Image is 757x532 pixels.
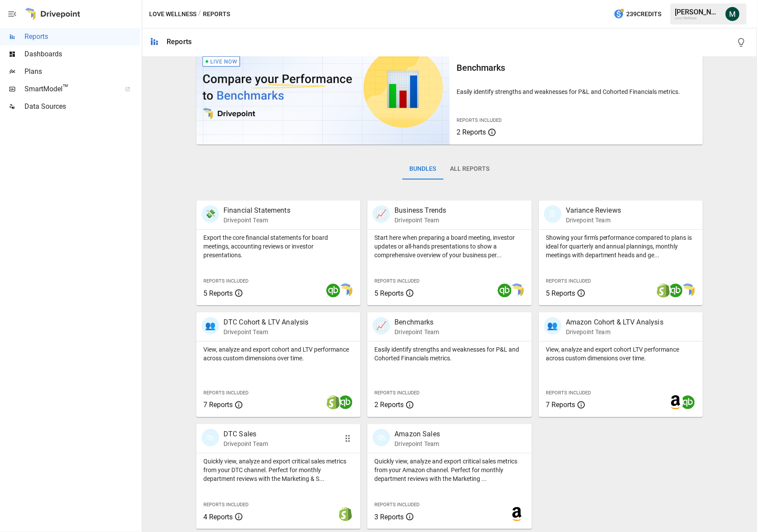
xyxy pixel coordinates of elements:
span: Reports Included [203,390,248,396]
div: 👥 [202,317,219,335]
img: quickbooks [326,283,340,297]
span: Reports Included [374,390,419,396]
span: 5 Reports [203,289,233,297]
p: Drivepoint Team [394,216,446,225]
p: DTC Sales [223,429,268,439]
h6: Benchmarks [457,61,696,75]
span: Reports Included [546,278,591,284]
p: Amazon Cohort & LTV Analysis [566,317,663,328]
span: 2 Reports [457,128,486,136]
p: Showing your firm's performance compared to plans is ideal for quarterly and annual plannings, mo... [546,233,696,259]
p: Amazon Sales [394,429,440,439]
span: Data Sources [24,101,140,112]
div: 💸 [202,205,219,223]
p: Export the core financial statements for board meetings, accounting reviews or investor presentat... [203,233,353,259]
span: Reports Included [203,278,248,284]
span: Reports [24,31,140,42]
p: Drivepoint Team [566,328,663,336]
img: quickbooks [681,395,695,409]
p: Drivepoint Team [223,216,290,225]
img: amazon [510,507,524,521]
div: 🛍 [202,429,219,446]
span: Dashboards [24,49,140,59]
div: 📈 [373,317,390,335]
img: quickbooks [338,395,352,409]
p: Drivepoint Team [394,439,440,448]
p: Benchmarks [394,317,439,328]
span: 7 Reports [546,401,575,409]
p: Financial Statements [223,205,290,216]
span: 4 Reports [203,513,233,521]
img: smart model [681,283,695,297]
p: Drivepoint Team [394,328,439,336]
span: 2 Reports [374,401,404,409]
p: View, analyze and export cohort and LTV performance across custom dimensions over time. [203,345,353,363]
img: amazon [669,395,683,409]
img: Michael Cormack [726,7,740,21]
span: Reports Included [374,502,419,508]
img: shopify [326,395,340,409]
span: 239 Credits [626,9,661,20]
p: Start here when preparing a board meeting, investor updates or all-hands presentations to show a ... [374,233,524,259]
p: Drivepoint Team [223,439,268,448]
p: DTC Cohort & LTV Analysis [223,317,309,328]
span: SmartModel [24,84,115,94]
p: Easily identify strengths and weaknesses for P&L and Cohorted Financials metrics. [374,345,524,363]
div: 👥 [544,317,562,335]
span: Plans [24,66,140,77]
img: shopify [656,283,670,297]
img: smart model [338,283,352,297]
div: 🛍 [373,429,390,446]
span: Reports Included [457,117,502,123]
img: smart model [510,283,524,297]
p: Quickly view, analyze and export critical sales metrics from your Amazon channel. Perfect for mon... [374,457,524,483]
span: 5 Reports [546,289,575,297]
span: 5 Reports [374,289,404,297]
img: quickbooks [669,283,683,297]
p: Business Trends [394,205,446,216]
p: View, analyze and export cohort LTV performance across custom dimensions over time. [546,345,696,363]
img: shopify [338,507,352,521]
span: ™ [63,83,69,93]
span: 7 Reports [203,401,233,409]
button: All Reports [443,159,496,180]
div: 🗓 [544,205,562,223]
div: / [198,9,201,20]
p: Variance Reviews [566,205,621,216]
img: video thumbnail [196,31,450,145]
div: 📈 [373,205,390,223]
p: Drivepoint Team [566,216,621,225]
p: Quickly view, analyze and export critical sales metrics from your DTC channel. Perfect for monthl... [203,457,353,483]
button: Bundles [402,159,443,180]
span: Reports Included [546,390,591,396]
span: Reports Included [203,502,248,508]
span: Reports Included [374,278,419,284]
div: Love Wellness [675,16,720,20]
p: Easily identify strengths and weaknesses for P&L and Cohorted Financials metrics. [457,87,696,96]
img: quickbooks [498,283,512,297]
span: 3 Reports [374,513,404,521]
div: Reports [167,38,192,46]
div: [PERSON_NAME] [675,8,720,16]
p: Drivepoint Team [223,328,309,336]
button: Love Wellness [149,9,196,20]
button: Michael Cormack [720,2,745,26]
button: 239Credits [610,6,665,22]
